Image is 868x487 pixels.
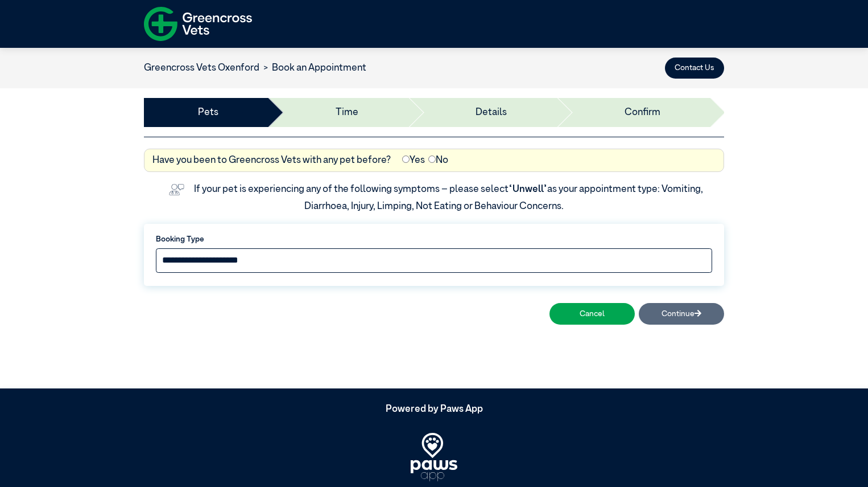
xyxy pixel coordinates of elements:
h5: Powered by Paws App [144,404,724,415]
input: No [428,155,436,163]
nav: breadcrumb [144,61,366,76]
img: PawsApp [411,433,457,481]
label: If your pet is experiencing any of the following symptoms – please select as your appointment typ... [194,185,705,211]
a: Greencross Vets Oxenford [144,63,259,73]
button: Cancel [549,303,635,324]
img: f-logo [144,3,252,45]
li: Book an Appointment [259,61,366,76]
button: Contact Us [665,58,724,79]
label: Booking Type [156,234,712,245]
label: Have you been to Greencross Vets with any pet before? [152,153,391,168]
img: vet [165,180,188,199]
span: “Unwell” [509,185,547,194]
label: No [428,153,448,168]
a: Pets [198,105,218,120]
input: Yes [402,155,410,163]
label: Yes [402,153,425,168]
